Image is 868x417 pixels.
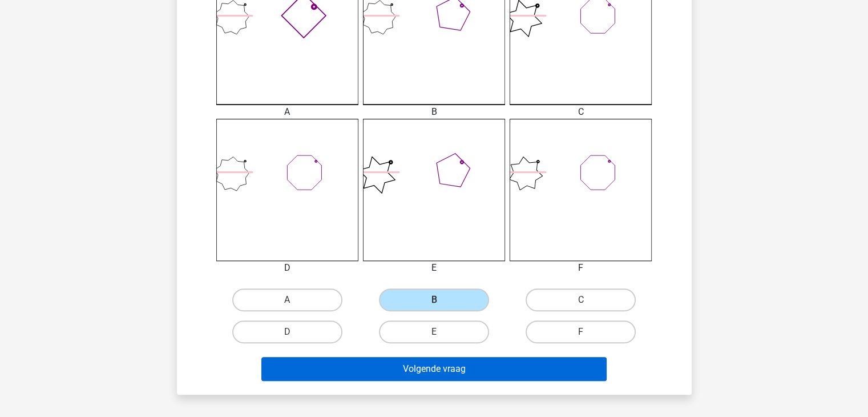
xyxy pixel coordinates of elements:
label: F [526,320,636,343]
div: B [354,105,514,119]
div: F [501,261,660,275]
label: E [379,320,489,343]
div: E [354,261,514,275]
label: A [232,288,342,311]
label: D [232,320,342,343]
label: B [379,288,489,311]
div: D [208,261,367,275]
label: C [526,288,636,311]
div: A [208,105,367,119]
div: C [501,105,660,119]
button: Volgende vraag [261,357,607,381]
